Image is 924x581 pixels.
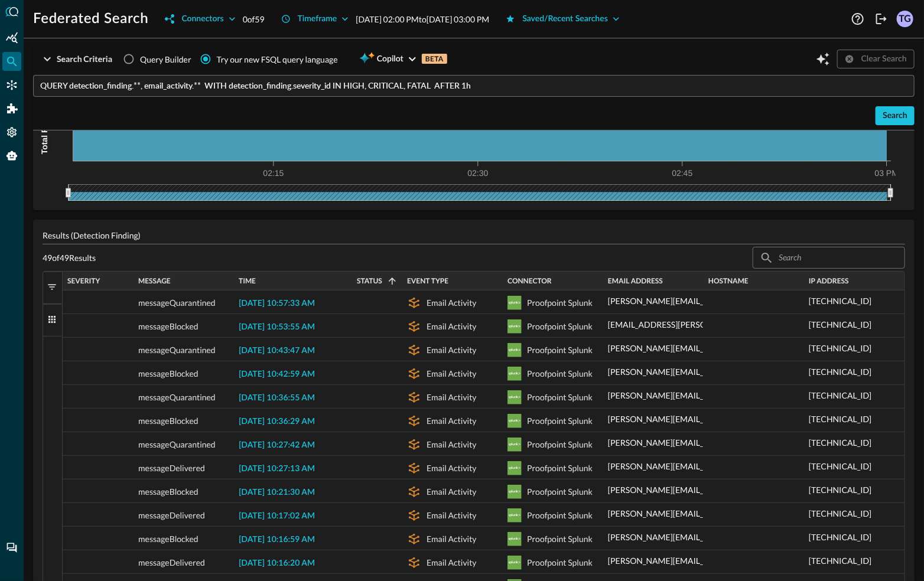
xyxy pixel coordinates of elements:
p: [PERSON_NAME][EMAIL_ADDRESS][PERSON_NAME] [608,460,808,472]
span: messageQuarantined [138,291,216,315]
span: Copilot [377,52,404,67]
div: Email Activity [427,551,477,575]
span: messageBlocked [138,315,199,338]
svg: Splunk [507,390,522,404]
div: Email Activity [427,433,477,456]
div: Connectors [181,12,223,27]
span: [DATE] 10:42:59 AM [239,370,315,378]
button: Saved/Recent Searches [499,9,627,28]
p: [DATE] 02:00 PM to [DATE] 03:00 PM [356,13,489,25]
span: messageBlocked [138,409,199,433]
div: Try our new FSQL query language [217,53,338,66]
span: messageQuarantined [138,338,216,362]
span: [DATE] 10:43:47 AM [239,347,315,355]
span: [DATE] 10:27:13 AM [239,465,315,473]
svg: Splunk [507,485,522,499]
button: Timeframe [274,9,356,28]
h1: Federated Search [33,9,148,28]
p: [TECHNICAL_ID] [809,436,871,449]
svg: Splunk [507,296,522,310]
span: Severity [67,277,100,285]
p: BETA [422,54,447,64]
button: Connectors [158,9,242,28]
svg: Splunk [507,343,522,357]
svg: Splunk [507,532,522,546]
span: [DATE] 10:57:33 AM [239,299,315,308]
span: Time [239,277,256,285]
span: [DATE] 10:36:29 AM [239,417,315,426]
span: IP Address [809,277,849,285]
p: [TECHNICAL_ID] [809,531,871,543]
div: Proofpoint Splunk [527,409,593,433]
p: 0 of 59 [243,13,265,25]
button: Search Criteria [33,50,119,68]
div: Email Activity [427,291,477,315]
div: Email Activity [427,362,477,386]
button: Help [848,9,867,28]
span: [DATE] 10:17:02 AM [239,512,315,520]
span: [DATE] 10:36:55 AM [239,394,315,402]
div: TG [897,11,913,27]
div: Proofpoint Splunk [527,315,593,338]
span: Email Address [608,277,663,285]
tspan: 02:30 [467,169,488,178]
svg: Splunk [507,438,522,452]
span: messageQuarantined [138,433,216,456]
p: [TECHNICAL_ID] [809,389,871,402]
input: Search [779,247,878,269]
tspan: 02:45 [672,169,692,178]
svg: Splunk [507,556,522,570]
p: Results (Detection Finding) [43,229,905,241]
div: Federated Search [2,52,21,71]
span: messageBlocked [138,362,199,386]
p: [TECHNICAL_ID] [809,484,871,496]
tspan: Total Results [40,103,49,154]
p: [PERSON_NAME][EMAIL_ADDRESS][PERSON_NAME] [608,484,808,496]
div: Proofpoint Splunk [527,338,593,362]
p: [TECHNICAL_ID] [809,365,871,378]
p: [TECHNICAL_ID] [809,413,871,425]
span: messageQuarantined [138,386,216,409]
p: [PERSON_NAME][EMAIL_ADDRESS][PERSON_NAME] [608,554,808,567]
div: Proofpoint Splunk [527,433,593,456]
button: Open Query Copilot [814,50,832,68]
div: Email Activity [427,338,477,362]
svg: Splunk [507,319,522,334]
svg: Splunk [507,367,522,381]
span: Message [138,277,171,285]
svg: Splunk [507,508,522,523]
span: Connector [507,277,552,285]
svg: Splunk [507,461,522,475]
div: Proofpoint Splunk [527,480,593,504]
button: CopilotBETA [352,50,454,68]
p: [TECHNICAL_ID] [809,554,871,567]
div: Email Activity [427,315,477,338]
p: [PERSON_NAME][EMAIL_ADDRESS] [608,365,743,378]
p: 49 of 49 Results [43,252,96,264]
div: Email Activity [427,456,477,480]
div: Email Activity [427,409,477,433]
div: Proofpoint Splunk [527,362,593,386]
span: messageBlocked [138,480,199,504]
div: Addons [3,99,22,118]
span: [DATE] 10:16:59 AM [239,536,315,544]
p: [PERSON_NAME][EMAIL_ADDRESS][PERSON_NAME] [608,436,808,449]
div: Chat [2,538,21,557]
p: [TECHNICAL_ID] [809,507,871,520]
input: FSQL [40,75,915,97]
p: [TECHNICAL_ID] [809,318,871,331]
p: [PERSON_NAME][EMAIL_ADDRESS][PERSON_NAME] [608,413,808,425]
span: Event Type [407,277,448,285]
p: [TECHNICAL_ID] [809,342,871,354]
div: Settings [2,123,21,142]
tspan: 02:15 [263,169,284,178]
span: messageDelivered [138,504,205,527]
div: Search [883,109,907,123]
p: [PERSON_NAME][EMAIL_ADDRESS][PERSON_NAME] [608,342,808,354]
div: Email Activity [427,480,477,504]
p: [PERSON_NAME][EMAIL_ADDRESS][PERSON_NAME] [608,295,808,307]
p: [PERSON_NAME][EMAIL_ADDRESS][PERSON_NAME] [608,507,808,520]
div: Email Activity [427,386,477,409]
span: messageDelivered [138,551,205,575]
div: Summary Insights [2,28,21,47]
